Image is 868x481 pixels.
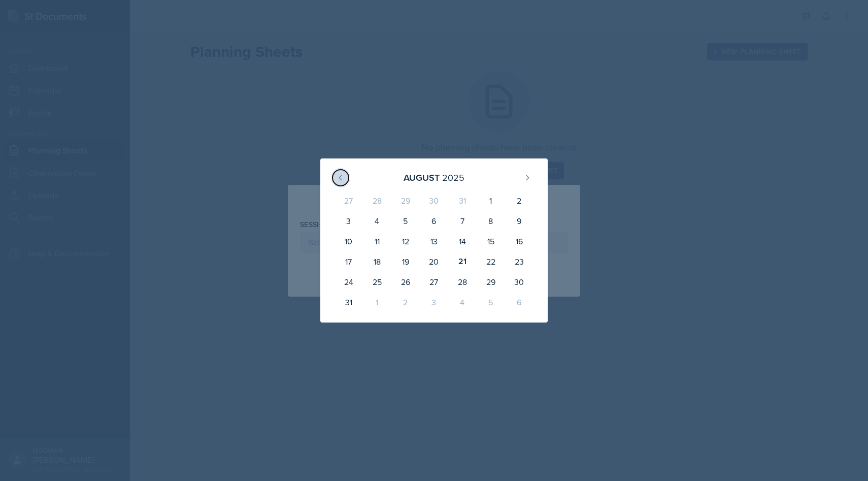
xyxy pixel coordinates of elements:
div: 15 [477,231,505,251]
div: 23 [505,251,533,272]
div: 29 [477,272,505,292]
div: 3 [420,292,448,312]
div: 31 [448,190,477,211]
div: 4 [448,292,477,312]
div: 7 [448,211,477,231]
div: 22 [477,251,505,272]
div: 4 [363,211,391,231]
div: 12 [391,231,420,251]
div: 20 [420,251,448,272]
div: 14 [448,231,477,251]
div: 13 [420,231,448,251]
div: 24 [335,272,363,292]
div: 18 [363,251,391,272]
div: 31 [335,292,363,312]
div: 11 [363,231,391,251]
div: 28 [448,272,477,292]
div: 1 [477,190,505,211]
div: 6 [505,292,533,312]
div: 9 [505,211,533,231]
div: 17 [335,251,363,272]
div: 6 [420,211,448,231]
div: 27 [335,190,363,211]
div: 1 [363,292,391,312]
div: 25 [363,272,391,292]
div: 29 [391,190,420,211]
div: August [404,171,440,184]
div: 10 [335,231,363,251]
div: 26 [391,272,420,292]
div: 16 [505,231,533,251]
div: 21 [448,251,477,272]
div: 28 [363,190,391,211]
div: 5 [391,211,420,231]
div: 3 [335,211,363,231]
div: 8 [477,211,505,231]
div: 19 [391,251,420,272]
div: 30 [420,190,448,211]
div: 5 [477,292,505,312]
div: 2 [391,292,420,312]
div: 27 [420,272,448,292]
div: 30 [505,272,533,292]
div: 2025 [442,171,464,184]
div: 2 [505,190,533,211]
